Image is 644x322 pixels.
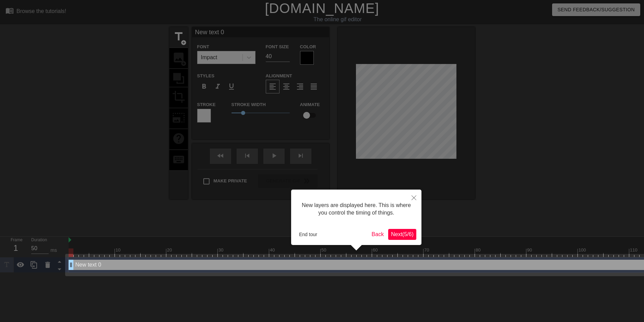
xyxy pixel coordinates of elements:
[296,195,416,224] div: New layers are displayed here. This is where you control the timing of things.
[296,229,320,240] button: End tour
[369,229,387,240] button: Back
[406,190,421,205] button: Close
[388,229,416,240] button: Next
[391,231,414,237] span: Next ( 5 / 6 )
